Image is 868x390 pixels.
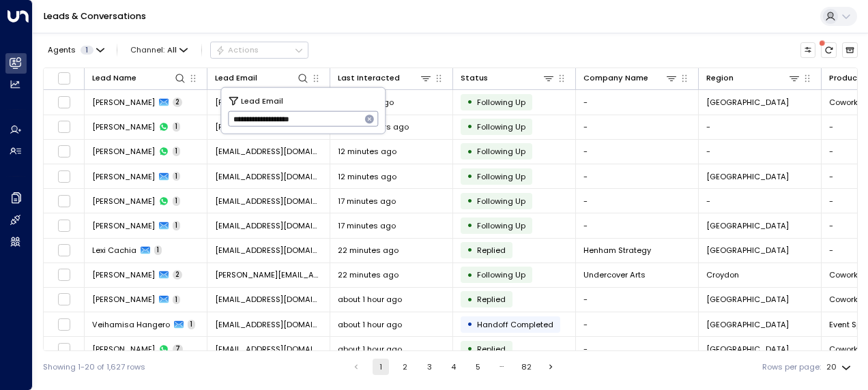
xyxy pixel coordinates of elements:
div: • [467,340,473,358]
span: Croydon [706,269,739,280]
div: • [467,93,473,111]
span: Nick Agha [92,269,155,280]
span: Following Up [477,171,525,182]
div: Lead Name [92,72,136,85]
button: Go to page 5 [469,359,486,375]
span: Replied [477,294,506,305]
span: 7 [173,344,183,354]
td: - [576,337,699,361]
span: Toggle select row [57,318,71,331]
label: Rows per page: [762,361,821,373]
span: 1 [173,172,180,181]
td: - [576,312,699,336]
span: Latia Browne [92,344,155,355]
div: Last Interacted [338,72,400,85]
td: - [576,90,699,114]
span: nick@undercover-arts.com [215,269,322,280]
span: 22 minutes ago [338,269,399,280]
span: Toggle select row [57,145,71,158]
div: • [467,216,473,235]
span: 1 [173,295,180,305]
td: - [699,140,822,164]
div: Status [461,72,555,85]
span: There are new threads available. Refresh the grid to view the latest updates. [821,42,837,58]
div: Button group with a nested menu [210,42,308,58]
span: Channel: [126,42,192,57]
div: Status [461,72,488,85]
span: Following Up [477,97,525,108]
span: alireza.abad@gmail.com [215,294,322,305]
button: Go to page 2 [397,359,414,375]
span: Undercover Arts [583,269,646,280]
span: Replied [477,344,506,355]
span: London [706,220,789,231]
button: Channel:All [126,42,192,57]
div: • [467,167,473,185]
span: Henham Strategy [583,245,651,256]
td: - [576,164,699,188]
span: 1 [173,122,180,132]
span: Toggle select row [57,95,71,109]
span: All [167,46,177,55]
span: Toggle select row [57,194,71,208]
span: Following Up [477,269,525,280]
span: 1 [173,221,180,230]
span: 12 minutes ago [338,146,396,157]
div: Product [829,72,861,85]
span: 17 minutes ago [338,220,396,231]
button: Go to page 82 [519,359,535,375]
div: • [467,315,473,333]
button: page 1 [373,359,389,375]
button: Go to next page [542,359,559,375]
div: • [467,241,473,259]
div: … [494,359,510,375]
span: Toggle select row [57,342,71,356]
span: Following Up [477,121,525,132]
span: Birmingham [706,344,789,355]
span: about 1 hour ago [338,344,402,355]
span: Toggle select row [57,243,71,257]
span: Lexi Cachia [92,245,136,256]
span: Lead Email [241,94,283,106]
span: Manchester [706,319,789,330]
span: 2 [173,270,182,280]
span: 22 minutes ago [338,245,399,256]
span: Following Up [477,220,525,231]
div: Lead Name [92,72,186,85]
span: aimarroho@gmail.com [215,146,322,157]
button: Go to page 3 [421,359,437,375]
div: Lead Email [215,72,309,85]
div: • [467,117,473,136]
span: London [706,245,789,256]
div: • [467,290,473,309]
span: Toggle select row [57,268,71,282]
span: Following Up [477,196,525,207]
span: Replied [477,245,506,256]
span: 1 [173,147,180,156]
div: • [467,192,473,210]
span: Toggle select row [57,120,71,134]
span: 1 [81,46,93,55]
div: • [467,142,473,161]
span: latiabrowne07@gmail.com [215,344,322,355]
span: Toggle select row [57,292,71,306]
div: 20 [826,359,854,376]
span: Veihamisa Hangero [92,319,170,330]
span: about 1 hour ago [338,294,402,305]
div: Region [706,72,734,85]
span: 17 minutes ago [338,196,396,207]
div: Company Name [583,72,648,85]
span: aimarroho@gmail.com [215,171,322,182]
span: Sophia Benaim [92,196,155,207]
span: sophiabenaim017@gmail.com [215,196,322,207]
td: - [576,213,699,237]
span: Toggle select all [57,72,71,85]
span: karen@heallearnrevolution.co.uk [215,121,322,132]
span: 1 [173,196,180,206]
td: - [699,189,822,213]
div: Lead Email [215,72,257,85]
span: Aimar Rodriguez [92,171,155,182]
div: • [467,266,473,284]
td: - [576,189,699,213]
span: lexi.cachia@henhamstrategy.co.uk [215,245,322,256]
